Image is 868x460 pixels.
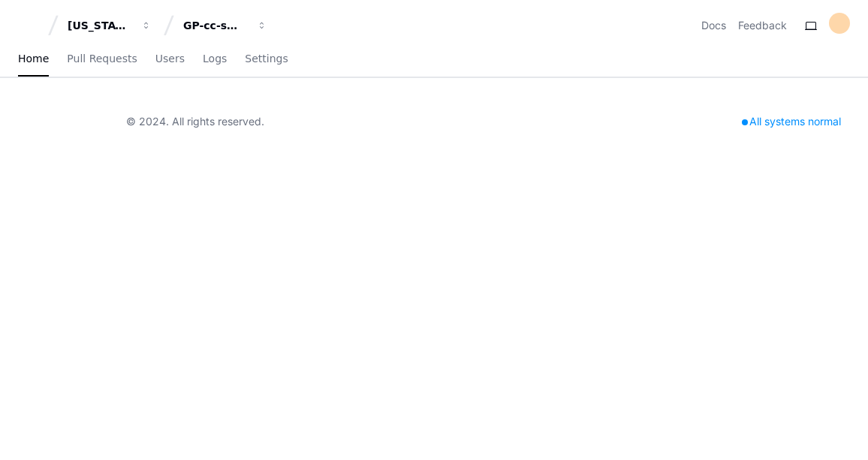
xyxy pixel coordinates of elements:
[18,42,49,77] a: Home
[155,42,185,77] a: Users
[126,114,264,129] div: © 2024. All rights reserved.
[67,42,137,77] a: Pull Requests
[67,54,137,63] span: Pull Requests
[701,18,726,33] a: Docs
[203,42,227,77] a: Logs
[245,42,288,77] a: Settings
[245,54,288,63] span: Settings
[203,54,227,63] span: Logs
[183,18,248,33] div: GP-cc-sml-apps
[68,18,132,33] div: [US_STATE] Pacific
[62,12,158,39] button: [US_STATE] Pacific
[733,111,850,132] div: All systems normal
[155,54,185,63] span: Users
[18,54,49,63] span: Home
[177,12,273,39] button: GP-cc-sml-apps
[738,18,787,33] button: Feedback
